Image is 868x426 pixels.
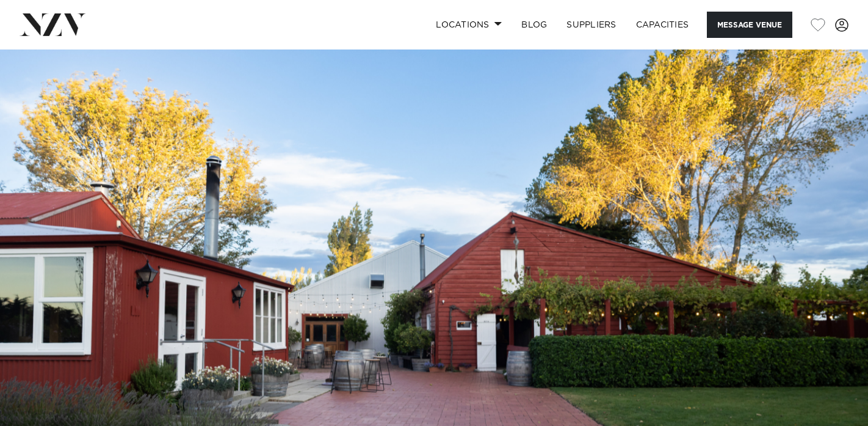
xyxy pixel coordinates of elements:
button: Message Venue [707,12,792,38]
img: nzv-logo.png [20,13,86,35]
a: SUPPLIERS [557,12,626,38]
a: Capacities [626,12,699,38]
a: Locations [426,12,512,38]
a: BLOG [512,12,557,38]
